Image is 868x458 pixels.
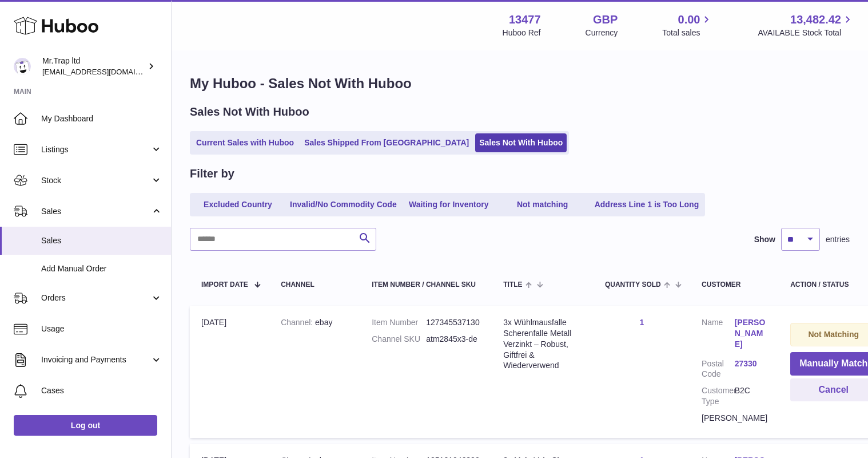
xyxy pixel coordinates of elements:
[41,263,162,274] span: Add Manual Order
[14,415,157,436] a: Log out
[41,323,162,334] span: Usage
[702,413,767,424] div: [PERSON_NAME]
[41,385,162,396] span: Cases
[190,166,234,181] h2: Filter by
[475,133,567,152] a: Sales Not With Huboo
[190,104,309,120] h2: Sales Not With Huboo
[826,234,850,245] span: entries
[201,281,248,289] span: Import date
[41,354,150,365] span: Invoicing and Payments
[41,235,162,246] span: Sales
[754,234,775,245] label: Show
[281,318,315,327] strong: Channel
[702,358,735,380] dt: Postal Code
[192,133,298,152] a: Current Sales with Huboo
[41,144,150,155] span: Listings
[426,317,480,328] dd: 127345537130
[758,12,854,38] a: 13,482.42 AVAILABLE Stock Total
[702,385,735,407] dt: Customer Type
[42,67,168,76] span: [EMAIL_ADDRESS][DOMAIN_NAME]
[192,195,284,214] a: Excluded Country
[790,12,841,27] span: 13,482.42
[372,317,426,328] dt: Item Number
[372,334,426,345] dt: Channel SKU
[41,113,162,124] span: My Dashboard
[286,195,401,214] a: Invalid/No Commodity Code
[190,306,269,438] td: [DATE]
[14,58,31,75] img: office@grabacz.eu
[372,281,480,289] div: Item Number / Channel SKU
[640,318,644,327] a: 1
[300,133,473,152] a: Sales Shipped From [GEOGRAPHIC_DATA]
[702,281,767,289] div: Customer
[735,358,768,369] a: 27330
[808,330,859,339] strong: Not Matching
[678,12,700,27] span: 0.00
[735,385,768,407] dd: B2C
[662,27,713,38] span: Total sales
[662,12,713,38] a: 0.00 Total sales
[605,281,661,289] span: Quantity Sold
[190,74,850,93] h1: My Huboo - Sales Not With Huboo
[591,195,703,214] a: Address Line 1 is Too Long
[403,195,495,214] a: Waiting for Inventory
[702,317,735,353] dt: Name
[509,12,541,27] strong: 13477
[281,317,349,328] div: ebay
[281,281,349,289] div: Channel
[426,334,480,345] dd: atm2845x3-de
[503,317,582,371] div: 3x Wühlmausfalle Scherenfalle Metall Verzinkt – Robust, Giftfrei & Wiederverwend
[503,27,541,38] div: Huboo Ref
[758,27,854,38] span: AVAILABLE Stock Total
[503,281,522,289] span: Title
[42,56,145,77] div: Mr.Trap ltd
[586,27,618,38] div: Currency
[41,293,150,303] span: Orders
[497,195,588,214] a: Not matching
[41,175,150,186] span: Stock
[41,206,150,217] span: Sales
[593,12,618,27] strong: GBP
[735,317,768,350] a: [PERSON_NAME]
